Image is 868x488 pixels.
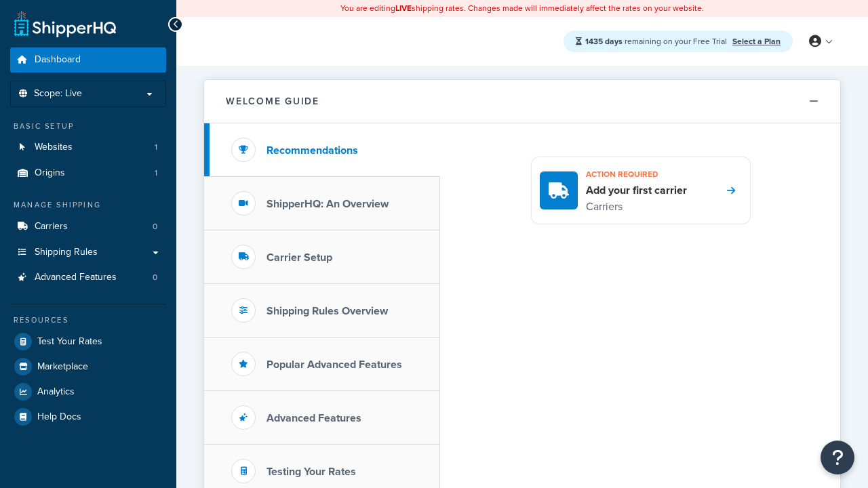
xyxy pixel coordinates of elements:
[732,35,781,47] a: Select a Plan
[155,142,157,153] span: 1
[585,35,729,47] span: remaining on your Free Trial
[395,2,412,14] b: LIVE
[10,121,166,132] div: Basic Setup
[155,167,157,179] span: 1
[267,251,332,264] h3: Carrier Setup
[35,54,81,66] span: Dashboard
[10,135,166,160] li: Websites
[37,411,81,423] span: Help Docs
[586,165,687,183] h3: Action required
[267,198,389,210] h3: ShipperHQ: An Overview
[37,336,102,348] span: Test Your Rates
[267,466,356,478] h3: Testing Your Rates
[35,272,117,283] span: Advanced Features
[10,265,166,290] a: Advanced Features0
[267,359,402,371] h3: Popular Advanced Features
[267,412,361,424] h3: Advanced Features
[10,240,166,265] a: Shipping Rules
[10,265,166,290] li: Advanced Features
[10,405,166,429] a: Help Docs
[37,386,75,398] span: Analytics
[585,35,623,47] strong: 1435 days
[10,47,166,73] a: Dashboard
[35,142,73,153] span: Websites
[10,214,166,239] a: Carriers0
[10,214,166,239] li: Carriers
[267,305,388,317] h3: Shipping Rules Overview
[37,361,88,373] span: Marketplace
[586,183,687,198] h4: Add your first carrier
[821,441,854,474] button: Open Resource Center
[35,247,98,258] span: Shipping Rules
[34,88,82,100] span: Scope: Live
[267,144,358,157] h3: Recommendations
[10,135,166,160] a: Websites1
[226,96,319,106] h2: Welcome Guide
[153,272,157,283] span: 0
[204,80,840,123] button: Welcome Guide
[10,314,166,326] div: Resources
[586,198,687,216] p: Carriers
[10,329,166,354] a: Test Your Rates
[35,167,65,179] span: Origins
[10,161,166,186] li: Origins
[10,199,166,211] div: Manage Shipping
[35,221,68,232] span: Carriers
[10,354,166,379] a: Marketplace
[153,221,157,232] span: 0
[10,380,166,404] a: Analytics
[10,161,166,186] a: Origins1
